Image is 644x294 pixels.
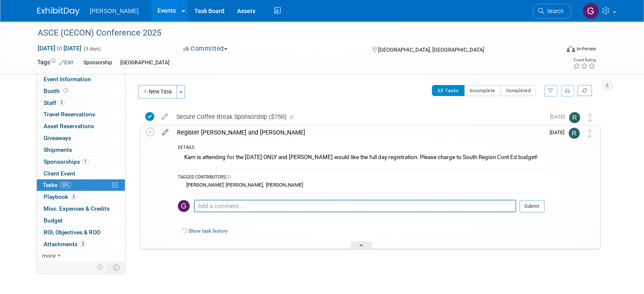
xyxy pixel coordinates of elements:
[533,4,572,19] a: Search
[108,262,125,273] td: Toggle Event Tabs
[37,191,125,203] a: Playbook3
[62,88,70,94] span: Booth not reserved yet
[44,170,75,177] span: Client Event
[37,7,80,16] img: ExhibitDay
[44,88,70,94] span: Booth
[550,129,569,135] span: [DATE]
[464,85,501,96] button: Incomplete
[588,129,592,137] i: Move task
[44,146,72,153] span: Shipments
[514,44,596,57] div: Event Format
[55,45,64,52] span: to
[226,175,231,179] span: (2)
[37,203,125,214] a: Misc. Expenses & Credits
[178,152,544,165] div: Kam is attending for the [DATE] ONLY and [PERSON_NAME] would like the full day registration. Plea...
[544,8,564,14] span: Search
[178,200,190,212] img: Genee' Mengarelli
[37,97,125,109] a: Staff2
[37,85,125,97] a: Booth
[500,85,536,96] button: Completed
[37,58,73,68] td: Tags
[43,181,71,188] span: Tasks
[569,112,580,123] img: Rebecca Deis
[569,128,580,139] img: Rebecca Deis
[37,227,125,238] a: ROI, Objectives & ROO
[37,74,125,85] a: Event Information
[576,46,596,52] div: In-Person
[180,44,231,53] button: Committed
[172,110,545,124] div: Secure Coffee Break Sponsorship ($750)
[583,3,599,19] img: Genee' Mengarelli
[42,252,55,259] span: more
[432,85,464,96] button: All Tasks
[188,228,227,234] a: Show task history
[44,217,63,224] span: Budget
[58,99,65,106] span: 2
[184,182,263,188] div: [PERSON_NAME]' [PERSON_NAME]
[158,129,173,136] a: edit
[44,76,91,82] span: Event Information
[567,45,575,52] img: Format-Inperson.png
[37,179,125,191] a: Tasks50%
[44,99,65,106] span: Staff
[82,158,88,165] span: 1
[264,182,303,188] div: [PERSON_NAME]
[44,205,110,212] span: Misc. Expenses & Credits
[550,114,569,120] span: [DATE]
[138,85,177,99] button: New Task
[37,215,125,226] a: Budget
[573,58,596,62] div: Event Rating
[520,200,544,213] button: Submit
[35,25,549,41] div: ASCE (CECON) Conference 2025
[83,46,101,52] span: (3 days)
[44,135,71,141] span: Giveaways
[178,174,544,181] div: TAGGED CONTRIBUTORS
[80,241,86,247] span: 3
[59,60,73,66] a: Edit
[178,181,544,189] div: ,
[158,113,172,121] a: edit
[90,8,138,14] span: [PERSON_NAME]
[44,193,77,200] span: Playbook
[37,168,125,179] a: Client Event
[173,125,544,140] div: Register [PERSON_NAME] and [PERSON_NAME]
[37,121,125,132] a: Asset Reservations
[378,47,484,53] span: [GEOGRAPHIC_DATA], [GEOGRAPHIC_DATA]
[37,109,125,120] a: Travel Reservations
[578,85,592,96] a: Refresh
[44,229,100,236] span: ROI, Objectives & ROO
[588,114,592,122] i: Move task
[60,182,71,188] span: 50%
[37,239,125,250] a: Attachments3
[44,123,94,129] span: Asset Reservations
[37,156,125,168] a: Sponsorships1
[118,58,172,67] div: [GEOGRAPHIC_DATA]
[37,250,125,261] a: more
[37,144,125,156] a: Shipments
[37,132,125,144] a: Giveaways
[178,145,544,152] div: DETAILS
[44,158,88,165] span: Sponsorships
[44,111,95,118] span: Travel Reservations
[44,241,86,247] span: Attachments
[81,58,115,67] div: Sponsorship
[70,194,77,200] span: 3
[37,44,82,52] span: [DATE] [DATE]
[93,262,108,273] td: Personalize Event Tab Strip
